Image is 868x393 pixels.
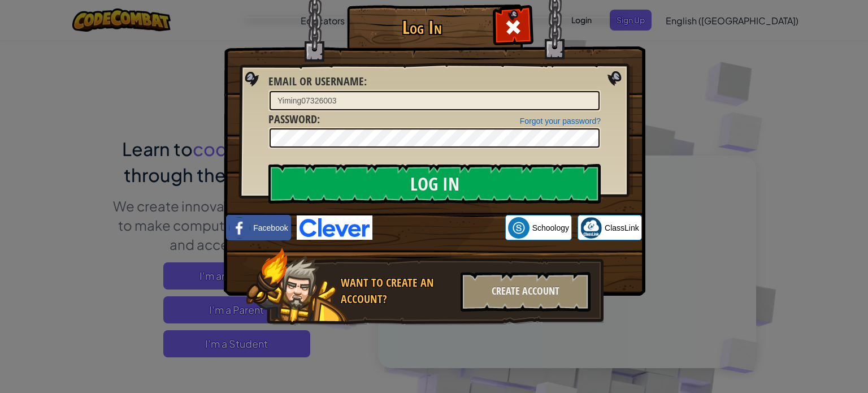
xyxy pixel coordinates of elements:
iframe: Sign in with Google Button [372,215,505,240]
input: Log In [268,164,601,204]
img: facebook_small.png [229,217,250,239]
span: Password [268,111,317,127]
span: Facebook [253,222,288,234]
div: Want to create an account? [341,275,454,307]
label: : [268,74,367,90]
span: ClassLink [605,222,639,234]
a: Forgot your password? [520,116,601,126]
span: Email or Username [268,74,364,89]
span: Schoology [532,222,569,234]
label: : [268,111,320,128]
img: clever-logo-blue.png [297,215,372,240]
h1: Log In [350,18,494,37]
img: schoology.png [508,217,530,239]
div: Create Account [461,272,591,312]
img: classlink-logo-small.png [580,217,602,239]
